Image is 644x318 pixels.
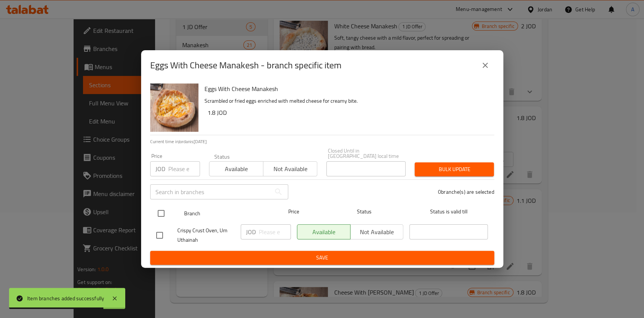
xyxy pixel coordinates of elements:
span: Status [325,207,403,216]
span: Available [212,164,260,174]
h6: Eggs With Cheese Manakesh [204,83,488,94]
button: Available [209,161,263,176]
button: Bulk update [415,162,494,176]
span: Bulk update [421,165,488,174]
p: JOD [155,164,165,173]
h2: Eggs With Cheese Manakesh - branch specific item [150,59,341,71]
p: JOD [246,227,256,236]
p: 0 branche(s) are selected [438,188,494,196]
div: Item branches added successfully [27,294,104,303]
button: Not available [263,161,317,176]
input: Please enter price [168,161,200,176]
span: Crispy Crust Oven, Um Uthainah [177,226,235,245]
button: Save [150,251,494,265]
span: Branch [184,209,263,218]
span: Save [156,253,488,262]
span: Status is valid till [409,207,488,216]
p: Current time in Jordan is [DATE] [150,138,494,145]
p: Scrambled or fried eggs enriched with melted cheese for creamy bite. [204,96,488,106]
img: Eggs With Cheese Manakesh [150,83,198,132]
input: Please enter price [259,224,291,239]
input: Search in branches [150,184,271,199]
span: Price [269,207,319,216]
span: Not available [266,164,314,174]
h6: 1.8 JOD [207,107,488,118]
button: close [476,56,494,74]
